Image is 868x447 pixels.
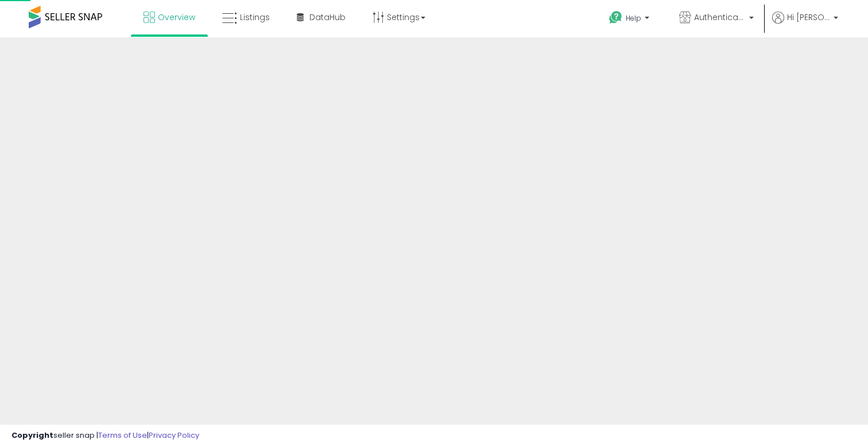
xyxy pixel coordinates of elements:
a: Hi [PERSON_NAME] [772,11,838,37]
span: Listings [240,11,270,23]
span: Authenticated Inventory [694,11,746,23]
span: Overview [158,11,195,23]
span: DataHub [309,11,346,23]
i: Get Help [609,10,623,25]
a: Help [600,2,661,37]
strong: Copyright [11,430,53,441]
span: Help [626,13,641,23]
div: seller snap | | [11,430,199,441]
a: Terms of Use [98,430,147,441]
a: Privacy Policy [149,430,199,441]
span: Hi [PERSON_NAME] [787,11,830,23]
